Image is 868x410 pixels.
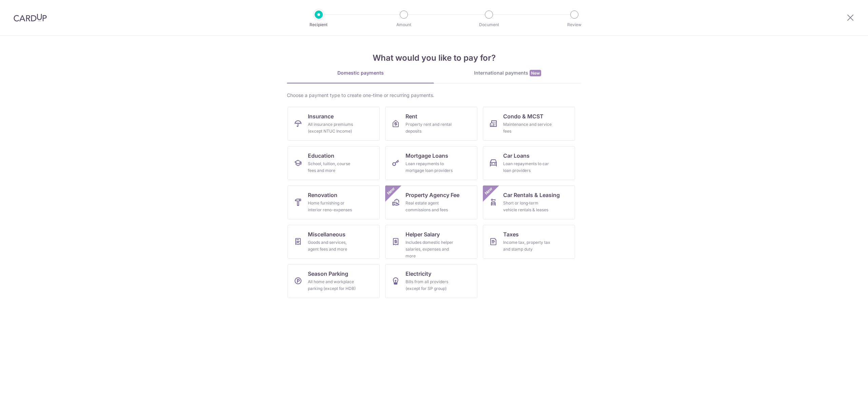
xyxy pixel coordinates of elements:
[287,92,581,99] div: Choose a payment type to create one-time or recurring payments.
[308,121,357,135] div: All insurance premiums (except NTUC Income)
[503,200,552,213] div: Short or long‑term vehicle rentals & leases
[483,146,575,180] a: Car LoansLoan repayments to car loan providers
[406,191,459,199] span: Property Agency Fee
[503,239,552,253] div: Income tax, property tax and stamp duty
[308,270,348,278] span: Season Parking
[503,121,552,135] div: Maintenance and service fees
[503,112,544,120] span: Condo & MCST
[379,21,429,28] p: Amount
[308,152,334,160] span: Education
[406,200,454,213] div: Real estate agent commissions and fees
[406,160,454,174] div: Loan repayments to mortgage loan providers
[464,21,514,28] p: Document
[308,160,357,174] div: School, tuition, course fees and more
[385,264,477,298] a: ElectricityBills from all providers (except for SP group)
[308,239,357,253] div: Goods and services, agent fees and more
[503,152,530,160] span: Car Loans
[288,225,380,259] a: MiscellaneousGoods and services, agent fees and more
[483,186,575,219] a: Car Rentals & LeasingShort or long‑term vehicle rentals & leasesNew
[385,146,477,180] a: Mortgage LoansLoan repayments to mortgage loan providers
[386,186,397,197] span: New
[406,230,440,238] span: Helper Salary
[434,70,581,77] div: International payments
[483,225,575,259] a: TaxesIncome tax, property tax and stamp duty
[288,146,380,180] a: EducationSchool, tuition, course fees and more
[483,107,575,141] a: Condo & MCSTMaintenance and service fees
[530,70,541,76] span: New
[503,191,560,199] span: Car Rentals & Leasing
[503,230,519,238] span: Taxes
[385,107,477,141] a: RentProperty rent and rental deposits
[549,21,599,28] p: Review
[406,121,454,135] div: Property rent and rental deposits
[294,21,344,28] p: Recipient
[385,225,477,259] a: Helper SalaryIncludes domestic helper salaries, expenses and more
[503,160,552,174] div: Loan repayments to car loan providers
[288,264,380,298] a: Season ParkingAll home and workplace parking (except for HDB)
[287,52,581,64] h4: What would you like to pay for?
[406,112,417,120] span: Rent
[288,107,380,141] a: InsuranceAll insurance premiums (except NTUC Income)
[308,191,337,199] span: Renovation
[308,278,357,292] div: All home and workplace parking (except for HDB)
[406,278,454,292] div: Bills from all providers (except for SP group)
[483,186,494,197] span: New
[287,70,434,76] div: Domestic payments
[14,14,47,22] img: CardUp
[406,152,448,160] span: Mortgage Loans
[385,186,477,219] a: Property Agency FeeReal estate agent commissions and feesNew
[308,112,334,120] span: Insurance
[288,186,380,219] a: RenovationHome furnishing or interior reno-expenses
[308,200,357,213] div: Home furnishing or interior reno-expenses
[406,239,454,259] div: Includes domestic helper salaries, expenses and more
[308,230,346,238] span: Miscellaneous
[824,390,861,407] iframe: Opens a widget where you can find more information
[406,270,431,278] span: Electricity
